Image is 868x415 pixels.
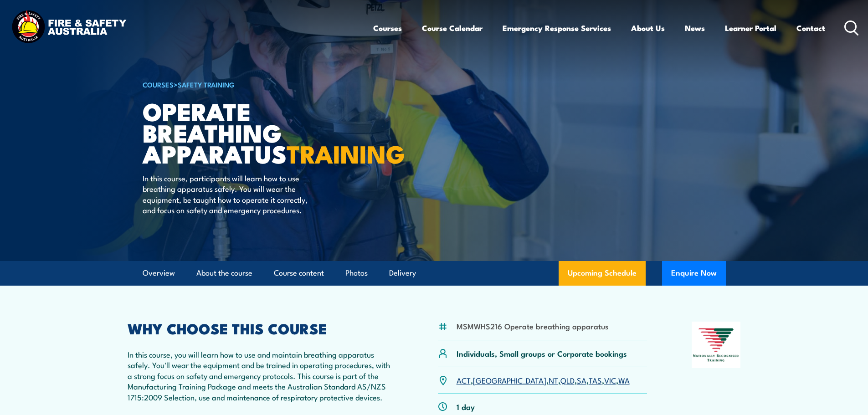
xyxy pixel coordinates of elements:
a: Overview [143,261,175,285]
p: Individuals, Small groups or Corporate bookings [457,348,627,359]
button: Enquire Now [662,261,726,286]
h6: > [143,79,368,90]
a: Safety Training [178,79,235,89]
p: In this course, you will learn how to use and maintain breathing apparatus safely. You'll wear th... [128,349,394,402]
a: WA [618,374,630,385]
a: Emergency Response Services [503,16,611,40]
li: MSMWHS216 Operate breathing apparatus [457,321,608,331]
a: ACT [457,374,471,385]
a: Photos [345,261,368,285]
p: , , , , , , , [457,375,630,385]
a: SA [577,374,586,385]
a: About the course [196,261,252,285]
a: News [685,16,705,40]
a: Contact [796,16,825,40]
a: VIC [604,374,616,385]
a: QLD [560,374,575,385]
a: Upcoming Schedule [559,261,646,286]
a: Course Calendar [422,16,483,40]
img: Nationally Recognised Training logo. [692,322,741,368]
h1: Operate Breathing Apparatus [143,100,368,164]
a: About Us [631,16,665,40]
a: Delivery [389,261,416,285]
a: COURSES [143,79,174,89]
h2: WHY CHOOSE THIS COURSE [128,322,394,334]
a: Course content [274,261,324,285]
p: In this course, participants will learn how to use breathing apparatus safely. You will wear the ... [143,173,309,215]
a: TAS [589,374,602,385]
a: NT [549,374,558,385]
p: 1 day [457,401,475,412]
a: Learner Portal [725,16,776,40]
a: [GEOGRAPHIC_DATA] [473,374,546,385]
strong: TRAINING [287,134,405,172]
a: Courses [373,16,402,40]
